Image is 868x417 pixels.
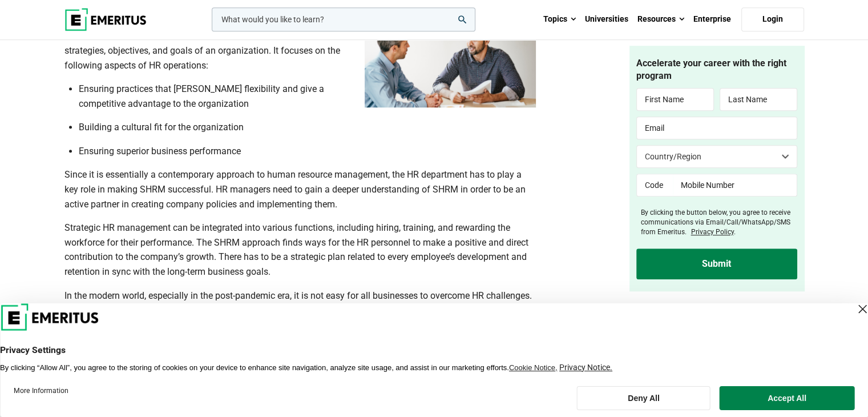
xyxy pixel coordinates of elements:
input: Email [636,117,797,140]
li: Ensuring practices that [PERSON_NAME] flexibility and give a competitive advantage to the organiz... [79,82,536,111]
p: Since it is essentially a contemporary approach to human resource management, the HR department h... [64,167,536,211]
li: Building a cultural fit for the organization [79,120,536,135]
label: By clicking the button below, you agree to receive communications via Email/Call/WhatsApp/SMS fro... [641,209,797,237]
a: Privacy Policy [691,228,734,236]
h4: Accelerate your career with the right program [636,57,797,83]
input: woocommerce-product-search-field-0 [212,7,475,31]
li: Ensuring superior business performance [79,144,536,159]
input: Mobile Number [673,174,797,197]
p: In the modern world, especially in the post-pandemic era, it is not easy for all businesses to ov... [64,288,536,332]
input: Last Name [720,89,797,111]
input: Submit [636,248,797,279]
p: Strategic Human Resource Management (SHRM) is a process of managing human resources that links th... [64,14,536,73]
input: First Name [636,89,714,111]
select: Country [636,146,797,169]
a: Login [741,7,804,31]
input: Code [636,174,673,197]
p: Strategic HR management can be integrated into various functions, including hiring, training, and... [64,220,536,279]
